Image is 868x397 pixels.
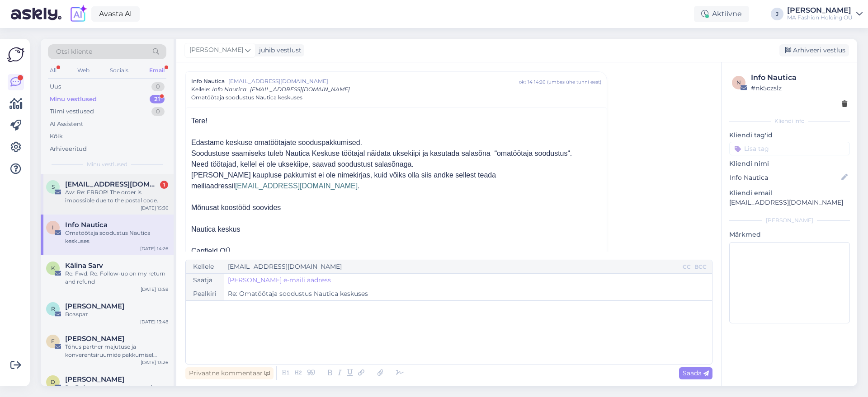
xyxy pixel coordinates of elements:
span: Saada [683,369,709,377]
span: Minu vestlused [87,160,127,168]
input: Lisa tag [729,142,850,155]
span: Emil HOKKONEN [65,335,124,343]
a: [PERSON_NAME] e-maili aadress [228,276,331,285]
div: BCC [693,263,708,271]
a: Avasta AI [91,6,140,22]
div: Kellele [186,260,224,273]
input: Write subject here... [224,287,712,300]
div: [DATE] 13:26 [141,359,168,366]
span: Danita Westphal [65,375,124,383]
img: Askly Logo [7,46,24,63]
p: [EMAIL_ADDRESS][DOMAIN_NAME] [729,198,850,207]
span: [PERSON_NAME] [189,45,243,55]
p: Mõnusat koostööd soovides [191,202,601,213]
div: Privaatne kommentaar [185,367,274,379]
div: Re: Fwd: Re: Follow-up on my return and refund [65,270,168,286]
div: Minu vestlused [50,95,97,104]
span: Ramona Pavlikova [65,302,124,310]
div: 0 [151,82,165,91]
p: Edastame keskuse omatöötajate sooduspakkumised. [191,137,601,148]
div: 21 [150,95,165,104]
div: Arhiveeritud [50,145,87,154]
span: D [51,378,55,385]
span: S [52,183,55,190]
div: Tõhus partner majutuse ja konverentsiruumide pakkumisel [GEOGRAPHIC_DATA]. [65,343,168,359]
div: ( umbes ühe tunni eest ) [547,79,601,85]
p: Nautica keskus [191,224,601,235]
div: Aktiivne [694,6,749,22]
img: explore-ai [69,5,88,23]
span: Omatöötaja soodustus Nautica keskuses [191,93,302,102]
div: Arhiveeri vestlus [779,44,849,56]
div: Saatja [186,274,224,287]
div: [DATE] 13:58 [141,286,168,293]
div: J [771,8,783,20]
span: Scorpinataly@web.de [65,180,159,188]
div: Aw: Re: ERROR! The order is impossible due to the postal code. [65,188,168,205]
div: [DATE] 14:26 [140,245,168,252]
span: Kälina Sarv [65,262,103,270]
span: Info Nautica [212,86,246,93]
p: Kliendi nimi [729,159,850,168]
p: Kliendi email [729,188,850,198]
span: I [52,224,54,231]
p: Märkmed [729,230,850,239]
div: Kliendi info [729,117,850,125]
div: okt 14 14:26 [519,79,545,85]
span: Info Nautica [191,77,225,85]
div: Возврат [65,310,168,318]
p: Need töötajad, kellel ei ole uksekiipe, saavad soodustust salasõnaga. [191,159,601,170]
input: Lisa nimi [730,173,840,182]
input: Recepient... [224,260,681,273]
div: CC [681,263,693,271]
span: Kellele : [191,86,210,93]
div: Kõik [50,132,63,141]
div: Info Nautica [751,72,847,83]
p: Soodustuse saamiseks tuleb Nautica Keskuse töötajal näidata uksekiipi ja kasutada salasõna “omatö... [191,148,601,159]
div: # nk5czslz [751,83,847,93]
div: Web [75,65,91,76]
div: [DATE] 15:36 [141,205,168,211]
span: Capfield OÜ [191,247,231,255]
span: n [736,79,741,86]
span: R [51,305,55,312]
span: [EMAIL_ADDRESS][DOMAIN_NAME] [250,86,350,93]
div: 0 [151,107,165,116]
div: Tiimi vestlused [50,107,94,116]
div: [PERSON_NAME] [729,216,850,224]
p: [PERSON_NAME] kaupluse pakkumist ei ole nimekirjas, kuid võiks olla siis andke sellest teada meil... [191,170,601,191]
div: 1 [160,181,168,189]
div: AI Assistent [50,120,83,129]
a: [PERSON_NAME]MA Fashion Holding OÜ [787,7,863,21]
span: E [51,338,55,345]
div: [DATE] 13:48 [140,318,168,325]
div: Socials [108,65,130,76]
div: Pealkiri [186,287,224,300]
div: MA Fashion Holding OÜ [787,14,853,21]
p: Tere! [191,116,601,126]
span: Info Nautica [65,221,108,229]
div: [PERSON_NAME] [787,7,853,14]
span: K [51,265,55,271]
div: Uus [50,82,61,91]
div: All [48,65,58,76]
a: [EMAIL_ADDRESS][DOMAIN_NAME] [235,182,358,190]
div: juhib vestlust [255,46,302,55]
span: [EMAIL_ADDRESS][DOMAIN_NAME] [228,77,519,85]
span: Otsi kliente [56,47,92,56]
p: Kliendi tag'id [729,131,850,140]
div: Email [147,65,166,76]
div: Omatöötaja soodustus Nautica keskuses [65,229,168,245]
